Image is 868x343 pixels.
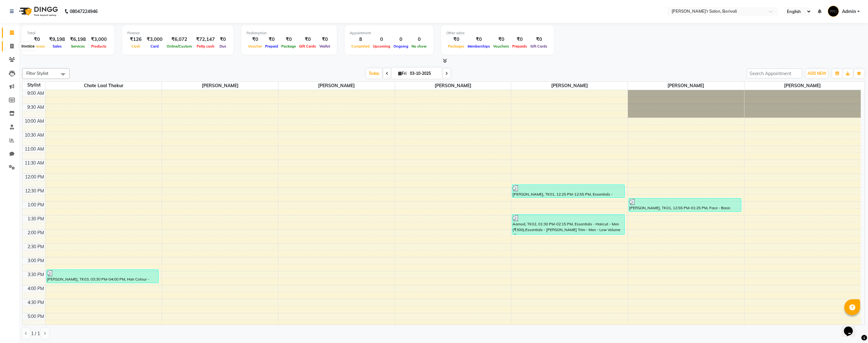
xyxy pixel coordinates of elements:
[24,188,45,194] div: 12:30 PM
[511,82,628,90] span: [PERSON_NAME]
[280,44,297,49] span: Package
[278,82,395,90] span: [PERSON_NAME]
[23,118,45,125] div: 10:00 AM
[23,132,45,139] div: 10:30 AM
[366,68,382,78] span: Today
[127,36,144,43] div: ₹126
[67,36,88,43] div: ₹6,198
[47,36,67,43] div: ₹9,198
[512,215,624,234] div: Aamod, TK02, 01:30 PM-02:15 PM, Essentials - Haircut - Men (₹300),Essentials - [PERSON_NAME] Trim...
[26,299,45,306] div: 4:30 PM
[162,82,278,90] span: [PERSON_NAME]
[446,36,466,43] div: ₹0
[26,90,45,97] div: 9:00 AM
[26,202,45,208] div: 1:00 PM
[27,36,47,43] div: ₹0
[246,44,264,49] span: Voucher
[24,174,45,180] div: 12:00 PM
[395,82,511,90] span: [PERSON_NAME]
[51,44,63,49] span: Sales
[127,30,228,36] div: Finance
[130,44,142,49] span: Cash
[410,44,428,49] span: No show
[492,36,511,43] div: ₹0
[511,44,529,49] span: Prepaids
[217,36,228,43] div: ₹0
[218,44,228,49] span: Due
[628,82,744,90] span: [PERSON_NAME]
[23,146,45,152] div: 11:00 AM
[318,36,332,43] div: ₹0
[747,68,802,78] input: Search Appointment
[297,44,318,49] span: Gift Cards
[350,44,371,49] span: Completed
[446,30,549,36] div: Other sales
[16,3,60,20] img: logo
[264,36,280,43] div: ₹0
[446,44,466,49] span: Packages
[26,104,45,111] div: 9:30 AM
[744,82,861,90] span: [PERSON_NAME]
[165,44,194,49] span: Online/Custom
[165,36,194,43] div: ₹6,072
[280,36,297,43] div: ₹0
[26,271,45,278] div: 3:30 PM
[144,36,165,43] div: ₹3,000
[397,71,408,76] span: Fri
[371,44,392,49] span: Upcoming
[350,30,428,36] div: Appointment
[529,44,549,49] span: Gift Cards
[842,8,856,15] span: Admin
[466,36,492,43] div: ₹0
[828,6,839,17] img: Admin
[90,44,108,49] span: Products
[26,313,45,320] div: 5:00 PM
[69,44,86,49] span: Services
[47,270,159,283] div: [PERSON_NAME], TK03, 03:30 PM-04:00 PM, Hair Colour - Root Touch-Up - Women (L'Oreal ([MEDICAL_DA...
[350,36,371,43] div: 8
[297,36,318,43] div: ₹0
[26,257,45,264] div: 3:00 PM
[26,285,45,292] div: 4:00 PM
[70,3,98,20] b: 08047224946
[529,36,549,43] div: ₹0
[841,318,862,337] iframe: chat widget
[27,30,109,36] div: Total
[806,69,828,78] button: ADD NEW
[246,30,332,36] div: Redemption
[20,42,36,50] div: Invoice
[26,230,45,236] div: 2:00 PM
[492,44,511,49] span: Vouchers
[26,216,45,222] div: 1:30 PM
[149,44,160,49] span: Card
[26,71,48,76] span: Filter Stylist
[246,36,264,43] div: ₹0
[410,36,428,43] div: 0
[807,71,826,76] span: ADD NEW
[194,36,217,43] div: ₹72,147
[466,44,492,49] span: Memberships
[511,36,529,43] div: ₹0
[512,185,624,197] div: [PERSON_NAME], TK01, 12:25 PM-12:55 PM, Essentials - [PERSON_NAME] Trim - Men - High Volume (₹300)
[31,330,40,337] span: 1 / 1
[264,44,280,49] span: Prepaid
[22,82,45,88] div: Stylist
[88,36,109,43] div: ₹3,000
[46,82,162,90] span: Chote Laal Thakur
[629,198,741,211] div: [PERSON_NAME], TK01, 12:55 PM-01:25 PM, Face - Basic Facial - Natural's Gold (₹1500)
[195,44,216,49] span: Petty cash
[392,36,410,43] div: 0
[392,44,410,49] span: Ongoing
[26,243,45,250] div: 2:30 PM
[318,44,332,49] span: Wallet
[23,160,45,166] div: 11:30 AM
[371,36,392,43] div: 0
[408,69,440,78] input: 2025-10-03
